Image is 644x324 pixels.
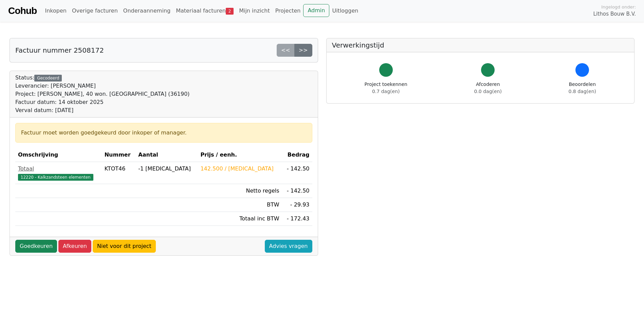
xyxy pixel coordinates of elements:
[282,212,312,226] td: - 172.43
[226,8,234,15] span: 2
[135,148,198,162] th: Aantal
[15,106,190,114] div: Verval datum: [DATE]
[303,4,329,17] a: Admin
[282,184,312,198] td: - 142.50
[569,81,596,95] div: Beoordelen
[474,89,502,94] span: 0.0 dag(en)
[198,212,282,226] td: Totaal inc BTW
[58,240,91,253] a: Afkeuren
[15,46,104,54] h5: Factuur nummer 2508172
[8,3,37,19] a: Cohub
[282,148,312,162] th: Bedrag
[15,98,190,106] div: Factuur datum: 14 oktober 2025
[18,165,99,173] div: Totaal
[15,240,57,253] a: Goedkeuren
[15,82,190,90] div: Leverancier: [PERSON_NAME]
[372,89,400,94] span: 0.7 dag(en)
[282,162,312,184] td: - 142.50
[329,4,361,18] a: Uitloggen
[236,4,273,18] a: Mijn inzicht
[173,4,236,18] a: Materiaal facturen2
[601,4,636,10] span: Ingelogd onder:
[138,165,195,173] div: -1 [MEDICAL_DATA]
[198,184,282,198] td: Netto regels
[198,148,282,162] th: Prijs / eenh.
[15,90,190,98] div: Project: [PERSON_NAME], 40 won. [GEOGRAPHIC_DATA] (36190)
[273,4,303,18] a: Projecten
[18,174,93,181] span: 12220 - Kalkzandsteen elementen
[569,89,596,94] span: 0.8 dag(en)
[332,41,629,49] h5: Verwerkingstijd
[294,44,312,57] a: >>
[474,81,502,95] div: Afcoderen
[93,240,156,253] a: Niet voor dit project
[69,4,121,18] a: Overige facturen
[198,198,282,212] td: BTW
[121,4,173,18] a: Onderaanneming
[21,129,307,137] div: Factuur moet worden goedgekeurd door inkoper of manager.
[200,165,279,173] div: 142.500 / [MEDICAL_DATA]
[42,4,69,18] a: Inkopen
[15,74,190,114] div: Status:
[34,75,62,82] div: Gecodeerd
[593,10,636,18] span: Lithos Bouw B.V.
[102,162,136,184] td: KTOT46
[18,165,99,181] a: Totaal12220 - Kalkzandsteen elementen
[365,81,407,95] div: Project toekennen
[15,148,102,162] th: Omschrijving
[265,240,312,253] a: Advies vragen
[282,198,312,212] td: - 29.93
[102,148,136,162] th: Nummer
